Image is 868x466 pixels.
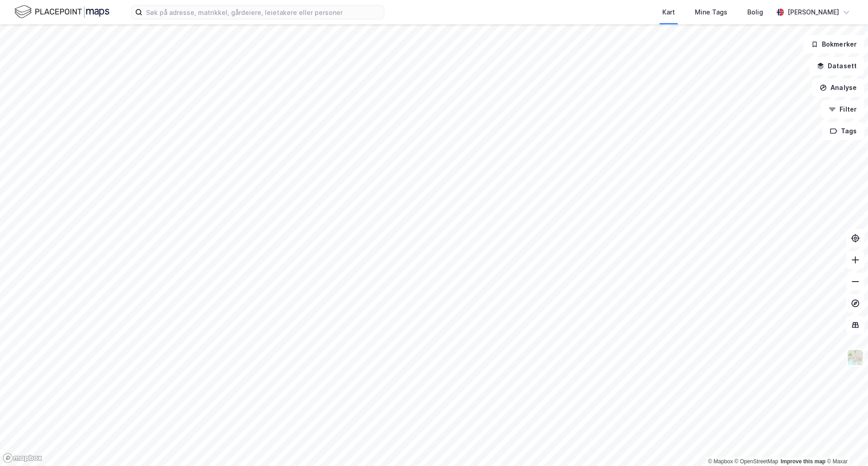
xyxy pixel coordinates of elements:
[747,7,763,18] div: Bolig
[809,57,864,75] button: Datasett
[823,423,868,466] iframe: Chat Widget
[812,79,864,97] button: Analyse
[823,423,868,466] div: Kontrollprogram for chat
[142,5,384,19] input: Søk på adresse, matrikkel, gårdeiere, leietakere eller personer
[847,349,864,366] img: Z
[735,458,778,465] a: OpenStreetMap
[662,7,675,18] div: Kart
[708,458,733,465] a: Mapbox
[788,7,839,18] div: [PERSON_NAME]
[803,35,864,53] button: Bokmerker
[821,100,864,118] button: Filter
[695,7,727,18] div: Mine Tags
[14,4,109,20] img: logo.f888ab2527a4732fd821a326f86c7f29.svg
[822,122,864,140] button: Tags
[3,453,42,463] a: Mapbox homepage
[781,458,826,465] a: Improve this map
